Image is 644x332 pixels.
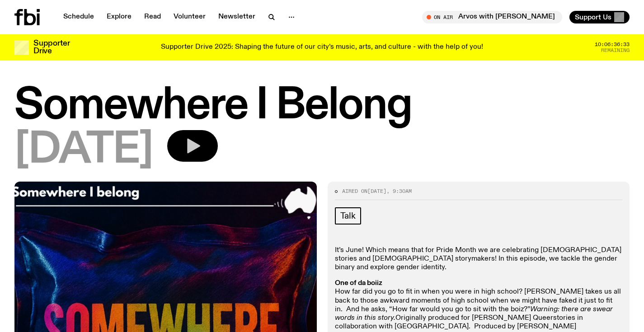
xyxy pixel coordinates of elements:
[367,187,386,195] span: [DATE]
[342,187,367,195] span: Aired on
[14,86,630,126] h1: Somewhere I Belong
[101,11,137,23] a: Explore
[139,11,166,23] a: Read
[335,306,613,322] em: Warning: there are swear words in this story.
[575,13,611,21] span: Support Us
[335,246,623,272] p: It’s June! Which means that for Pride Month we are celebrating [DEMOGRAPHIC_DATA] stories and [DE...
[161,43,483,51] p: Supporter Drive 2025: Shaping the future of our city’s music, arts, and culture - with the help o...
[595,42,630,47] span: 10:06:36:33
[340,211,356,221] span: Talk
[58,11,99,23] a: Schedule
[14,130,153,171] span: [DATE]
[335,279,623,331] p: How far did you go to fit in when you were in high school? [PERSON_NAME] takes us all back to tho...
[569,11,630,23] button: Support Us
[335,280,382,287] strong: One of da boiiz
[422,11,562,23] button: On AirArvos with [PERSON_NAME]
[386,187,412,195] span: , 9:30am
[335,207,361,224] a: Talk
[213,11,261,23] a: Newsletter
[168,11,211,23] a: Volunteer
[33,40,70,55] h3: Supporter Drive
[601,48,630,53] span: Remaining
